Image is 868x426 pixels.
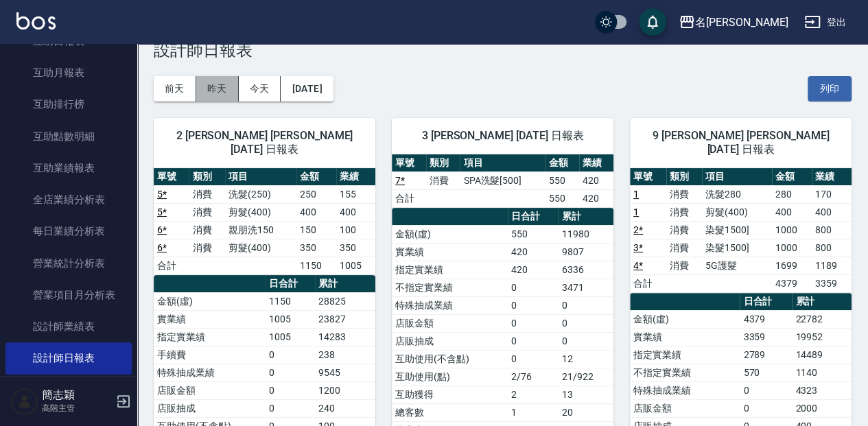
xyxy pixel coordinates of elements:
th: 日合計 [266,275,315,293]
button: 今天 [239,76,281,102]
td: 350 [336,239,375,257]
td: 13 [559,386,613,403]
td: 0 [266,399,315,417]
td: 550 [545,189,579,207]
td: 400 [772,203,812,221]
td: 2 [508,386,559,403]
td: 28825 [315,292,375,310]
td: 金額(虛) [392,225,508,243]
td: 1699 [772,257,812,274]
th: 單號 [154,168,189,186]
td: 250 [296,185,336,203]
td: 特殊抽成業績 [630,381,740,399]
td: 170 [812,185,852,203]
td: 1150 [296,257,336,274]
td: 23827 [315,310,375,328]
th: 單號 [630,168,666,186]
td: 消費 [666,221,703,239]
a: 每日業績分析表 [5,215,132,247]
td: 0 [266,364,315,381]
td: 總客數 [392,403,508,421]
td: 消費 [189,203,225,221]
td: 消費 [426,171,460,189]
td: 合計 [154,257,189,274]
th: 日合計 [508,208,559,226]
button: save [639,8,666,36]
td: 20 [559,403,613,421]
th: 金額 [545,154,579,172]
td: 消費 [666,257,703,274]
td: 實業績 [392,243,508,261]
th: 項目 [225,168,296,186]
h3: 設計師日報表 [154,40,852,60]
span: 3 [PERSON_NAME] [DATE] 日報表 [408,129,597,143]
th: 金額 [296,168,336,186]
td: 550 [545,171,579,189]
td: 12 [559,350,613,368]
button: 列印 [808,76,852,102]
td: 0 [740,381,792,399]
th: 日合計 [740,293,792,311]
td: 420 [579,189,613,207]
td: 155 [336,185,375,203]
td: 互助使用(點) [392,368,508,386]
th: 累計 [792,293,852,311]
td: 染髮1500] [702,239,772,257]
th: 業績 [579,154,613,172]
td: 1189 [812,257,852,274]
td: 14489 [792,346,852,364]
td: 1005 [266,310,315,328]
td: 400 [296,203,336,221]
td: 2/76 [508,368,559,386]
td: 剪髮(400) [225,239,296,257]
td: 1000 [772,239,812,257]
a: 互助點數明細 [5,121,132,152]
td: 洗髮280 [702,185,772,203]
td: 1005 [336,257,375,274]
td: 實業績 [630,328,740,346]
td: 400 [812,203,852,221]
td: 1 [508,403,559,421]
h5: 簡志穎 [42,388,112,402]
td: 店販抽成 [392,332,508,350]
td: 手續費 [154,346,266,364]
a: 1 [633,189,639,200]
a: 設計師日報表 [5,342,132,374]
table: a dense table [630,168,852,293]
th: 單號 [392,154,426,172]
td: 3471 [559,279,613,296]
th: 類別 [426,154,460,172]
td: 420 [579,171,613,189]
td: 合計 [630,274,666,292]
td: 0 [559,314,613,332]
td: 金額(虛) [630,310,740,328]
a: 設計師業績表 [5,311,132,342]
td: 1140 [792,364,852,381]
td: 420 [508,243,559,261]
a: 營業統計分析表 [5,248,132,279]
td: 店販金額 [630,399,740,417]
td: 互助使用(不含點) [392,350,508,368]
th: 項目 [460,154,545,172]
a: 全店業績分析表 [5,184,132,215]
button: 登出 [799,10,852,35]
button: 名[PERSON_NAME] [673,8,793,36]
span: 9 [PERSON_NAME] [PERSON_NAME][DATE] 日報表 [646,129,835,156]
td: 店販金額 [392,314,508,332]
td: 3359 [740,328,792,346]
th: 金額 [772,168,812,186]
td: 2789 [740,346,792,364]
td: 3359 [812,274,852,292]
td: 消費 [666,185,703,203]
td: SPA洗髮[500] [460,171,545,189]
td: 1150 [266,292,315,310]
td: 14283 [315,328,375,346]
td: 6336 [559,261,613,279]
td: 0 [508,279,559,296]
td: 420 [508,261,559,279]
td: 1000 [772,221,812,239]
td: 剪髮(400) [225,203,296,221]
td: 指定實業績 [392,261,508,279]
span: 2 [PERSON_NAME] [PERSON_NAME][DATE] 日報表 [170,129,359,156]
a: 互助排行榜 [5,88,132,120]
